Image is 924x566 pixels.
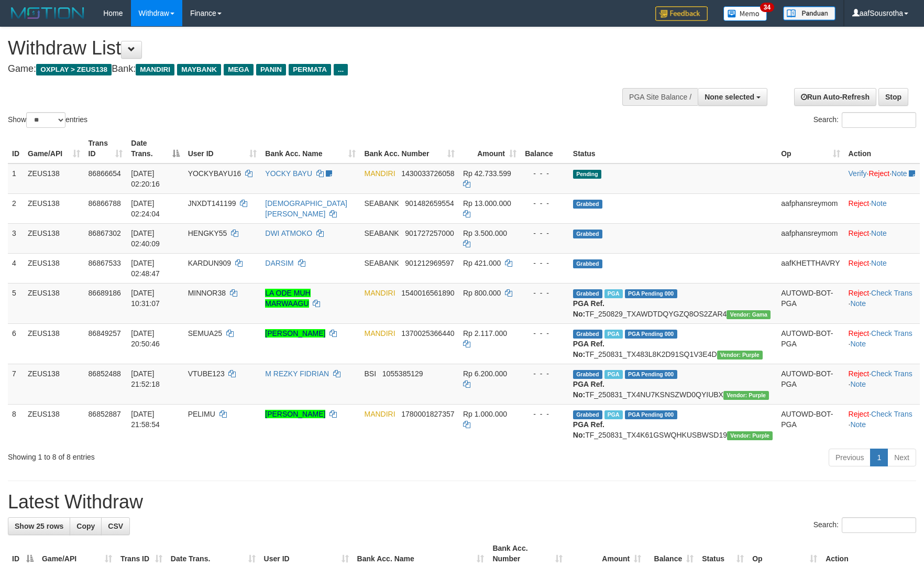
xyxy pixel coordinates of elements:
[727,310,771,319] span: Vendor URL: https://trx31.1velocity.biz
[70,517,102,535] a: Copy
[84,134,127,164] th: Trans ID: activate to sort column ascending
[8,253,24,283] td: 4
[777,404,844,444] td: AUTOWD-BOT-PGA
[8,517,70,535] a: Show 25 rows
[723,391,769,400] span: Vendor URL: https://trx4.1velocity.biz
[89,369,121,378] span: 86852488
[8,164,24,194] td: 1
[24,283,84,323] td: ZEUS138
[844,323,920,364] td: · ·
[24,193,84,223] td: ZEUS138
[8,112,87,128] label: Show entries
[8,283,24,323] td: 5
[8,364,24,404] td: 7
[849,259,870,267] a: Reject
[8,64,606,74] h4: Game: Bank:
[177,64,221,75] span: MAYBANK
[849,329,870,338] a: Reject
[844,364,920,404] td: · ·
[777,223,844,253] td: aafphansreymom
[256,64,286,75] span: PANIN
[334,64,348,75] span: ...
[188,229,227,237] span: HENGKY55
[265,410,325,418] a: [PERSON_NAME]
[405,259,454,267] span: Copy 901212969597 to clipboard
[131,199,160,218] span: [DATE] 02:24:04
[871,369,912,378] a: Check Trans
[849,410,870,418] a: Reject
[625,289,677,298] span: PGA Pending
[573,420,604,439] b: PGA Ref. No:
[723,6,767,21] img: Button%20Memo.svg
[76,522,95,530] span: Copy
[364,199,399,208] span: SEABANK
[382,369,423,378] span: Copy 1055385129 to clipboard
[364,329,395,338] span: MANDIRI
[525,198,565,209] div: - - -
[131,229,160,248] span: [DATE] 02:40:09
[24,404,84,444] td: ZEUS138
[364,369,376,378] span: BSI
[8,193,24,223] td: 2
[89,169,121,178] span: 86866654
[698,88,767,106] button: None selected
[573,230,602,238] span: Grabbed
[463,369,507,378] span: Rp 6.200.000
[265,329,325,338] a: [PERSON_NAME]
[463,289,501,297] span: Rp 800.000
[777,323,844,364] td: AUTOWD-BOT-PGA
[188,289,226,297] span: MINNOR38
[401,410,454,418] span: Copy 1780001827357 to clipboard
[705,93,754,101] span: None selected
[131,259,160,278] span: [DATE] 02:48:47
[8,38,606,59] h1: Withdraw List
[878,88,908,106] a: Stop
[871,229,887,237] a: Note
[101,517,130,535] a: CSV
[569,283,777,323] td: TF_250829_TXAWDTDQYGZQ8OS2ZAR4
[844,134,920,164] th: Action
[131,169,160,188] span: [DATE] 02:20:16
[892,169,907,178] a: Note
[265,259,293,267] a: DARSIM
[849,369,870,378] a: Reject
[842,517,916,533] input: Search:
[463,410,507,418] span: Rp 1.000.000
[573,370,602,379] span: Grabbed
[871,410,912,418] a: Check Trans
[89,410,121,418] span: 86852887
[24,134,84,164] th: Game/API: activate to sort column ascending
[525,258,565,268] div: - - -
[604,330,623,339] span: Marked by aafsreyleap
[625,410,677,419] span: PGA Pending
[844,404,920,444] td: · ·
[265,229,312,237] a: DWI ATMOKO
[8,492,916,513] h1: Latest Withdraw
[463,229,507,237] span: Rp 3.500.000
[405,199,454,208] span: Copy 901482659554 to clipboard
[777,193,844,223] td: aafphansreymom
[794,88,876,106] a: Run Auto-Refresh
[131,329,160,348] span: [DATE] 20:50:46
[525,228,565,238] div: - - -
[401,289,454,297] span: Copy 1540016561890 to clipboard
[364,410,395,418] span: MANDIRI
[463,329,507,338] span: Rp 2.117.000
[364,259,399,267] span: SEABANK
[131,289,160,308] span: [DATE] 10:31:07
[463,199,511,208] span: Rp 13.000.000
[521,134,569,164] th: Balance
[36,64,112,75] span: OXPLAY > ZEUS138
[15,522,63,530] span: Show 25 rows
[401,169,454,178] span: Copy 1430033726058 to clipboard
[136,64,174,75] span: MANDIRI
[569,323,777,364] td: TF_250831_TX483L8K2D91SQ1V3E4D
[842,112,916,128] input: Search:
[188,410,215,418] span: PELIMU
[625,370,677,379] span: PGA Pending
[871,289,912,297] a: Check Trans
[24,253,84,283] td: ZEUS138
[870,449,888,466] a: 1
[777,364,844,404] td: AUTOWD-BOT-PGA
[131,410,160,429] span: [DATE] 21:58:54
